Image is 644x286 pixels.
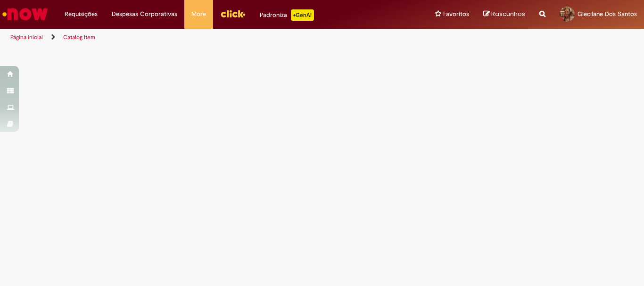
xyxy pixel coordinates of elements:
[220,7,246,21] img: click_logo_yellow_360x200.png
[491,9,525,18] span: Rascunhos
[291,9,314,21] p: +GenAi
[7,29,422,46] ul: Trilhas de página
[483,10,525,19] a: Rascunhos
[1,5,50,24] img: ServiceNow
[443,9,469,19] span: Favoritos
[10,33,43,41] a: Página inicial
[191,9,206,19] span: More
[112,9,177,19] span: Despesas Corporativas
[65,9,98,19] span: Requisições
[63,33,95,41] a: Catalog Item
[578,10,637,18] span: Glecilane Dos Santos
[260,9,314,21] div: Padroniza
